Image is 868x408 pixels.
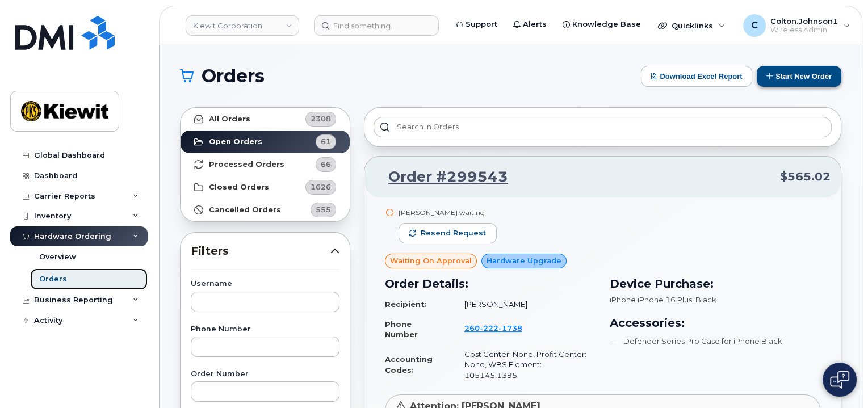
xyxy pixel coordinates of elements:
strong: Closed Orders [209,183,269,192]
h3: Device Purchase: [610,275,821,292]
li: Defender Series Pro Case for iPhone Black [610,336,821,347]
button: Download Excel Report [641,66,752,87]
button: Resend request [399,223,497,243]
a: Open Orders61 [181,131,350,153]
strong: Recipient: [385,300,427,309]
a: Closed Orders1626 [181,176,350,199]
span: 2308 [311,113,331,124]
span: 555 [316,204,331,215]
a: All Orders2308 [181,108,350,131]
span: Waiting On Approval [390,255,472,266]
input: Search in orders [374,117,832,137]
button: Start New Order [757,66,841,87]
div: [PERSON_NAME] waiting [399,208,497,217]
strong: Cancelled Orders [209,205,281,214]
strong: Accounting Codes: [385,355,433,375]
strong: All Orders [209,115,250,124]
span: 1626 [311,182,331,192]
span: 1738 [498,323,522,333]
a: Cancelled Orders555 [181,199,350,221]
strong: Phone Number [385,319,418,339]
span: , Black [692,295,716,304]
h3: Order Details: [385,275,596,292]
span: Hardware Upgrade [487,255,561,266]
strong: Processed Orders [209,160,284,169]
span: Orders [202,68,265,85]
img: Open chat [830,371,849,389]
label: Phone Number [191,326,339,333]
span: Resend request [421,228,486,238]
h3: Accessories: [610,314,821,331]
label: Order Number [191,371,339,378]
a: Processed Orders66 [181,153,350,176]
span: Filters [191,243,330,259]
a: 2602221738 [464,323,536,333]
label: Username [191,280,339,288]
span: iPhone iPhone 16 Plus [610,295,692,304]
a: Order #299543 [375,167,508,187]
span: 66 [321,159,331,170]
td: [PERSON_NAME] [454,295,596,314]
td: Cost Center: None, Profit Center: None, WBS Element: 105145.1395 [454,344,596,385]
span: 260 [464,323,522,333]
span: 222 [480,323,498,333]
span: 61 [321,136,331,147]
span: $565.02 [780,169,831,185]
strong: Open Orders [209,137,262,146]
